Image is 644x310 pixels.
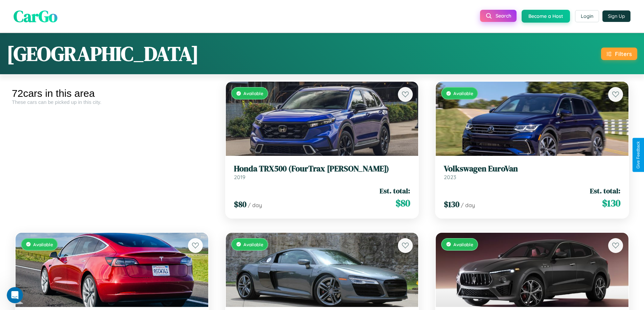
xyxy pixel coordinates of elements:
[444,164,620,180] a: Volkswagen EuroVan2023
[602,196,620,210] span: $ 130
[522,10,570,23] button: Become a Host
[12,88,212,99] div: 72 cars in this area
[602,10,630,22] button: Sign Up
[601,48,637,60] button: Filters
[7,287,23,303] iframe: Intercom live chat
[380,186,410,196] span: Est. total:
[14,5,57,27] span: CarGo
[248,202,262,208] span: / day
[615,50,632,57] div: Filters
[243,90,263,96] span: Available
[461,202,475,208] span: / day
[453,90,473,96] span: Available
[234,164,410,180] a: Honda TRX500 (FourTrax [PERSON_NAME])2019
[636,141,641,169] div: Give Feedback
[396,196,410,210] span: $ 80
[575,10,599,22] button: Login
[33,242,53,247] span: Available
[234,174,245,180] span: 2019
[243,242,263,247] span: Available
[12,99,212,105] div: These cars can be picked up in this city.
[444,174,456,180] span: 2023
[234,164,410,174] h3: Honda TRX500 (FourTrax [PERSON_NAME])
[7,40,199,67] h1: [GEOGRAPHIC_DATA]
[234,199,246,210] span: $ 80
[444,164,620,174] h3: Volkswagen EuroVan
[444,199,459,210] span: $ 130
[480,10,517,22] button: Search
[590,186,620,196] span: Est. total:
[453,242,473,247] span: Available
[496,13,511,19] span: Search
